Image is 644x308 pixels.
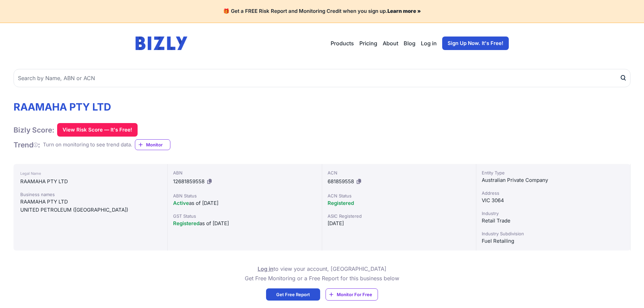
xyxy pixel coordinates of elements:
div: Business names [20,191,161,198]
div: Industry [482,210,625,217]
a: Learn more » [387,8,421,14]
div: GST Status [173,213,316,219]
span: Registered [328,200,354,206]
a: Get Free Report [266,288,320,301]
p: to view your account, [GEOGRAPHIC_DATA] Get Free Monitoring or a Free Report for this business below [245,264,399,283]
div: ABN Status [173,192,316,199]
a: Log in [258,265,273,272]
span: Monitor [146,141,170,148]
div: [DATE] [328,219,471,228]
button: Products [331,39,354,47]
span: 681859558 [328,178,354,185]
a: Monitor For Free [326,288,378,301]
button: View Risk Score — It's Free! [57,123,138,137]
div: as of [DATE] [173,199,316,207]
a: Log in [421,39,437,47]
span: Active [173,200,189,206]
a: Pricing [359,39,377,47]
h1: RAAMAHA PTY LTD [14,101,170,113]
div: Entity Type [482,169,625,176]
a: Sign Up Now. It's Free! [442,37,509,50]
span: Registered [173,220,199,227]
h1: Trend : [14,140,40,149]
div: Legal Name [20,169,161,177]
div: Address [482,190,625,196]
div: UNITED PETROLEUM ([GEOGRAPHIC_DATA]) [20,206,161,214]
a: Blog [404,39,415,47]
div: Turn on monitoring to see trend data. [43,141,132,149]
div: Australian Private Company [482,176,625,184]
div: RAAMAHA PTY LTD [20,198,161,206]
div: RAAMAHA PTY LTD [20,177,161,186]
div: Fuel Retailing [482,237,625,245]
input: Search by Name, ABN or ACN [14,69,630,87]
div: Industry Subdivision [482,230,625,237]
h4: 🎁 Get a FREE Risk Report and Monitoring Credit when you sign up. [8,8,636,15]
span: Get Free Report [276,291,310,298]
div: Retail Trade [482,217,625,225]
span: 12681859558 [173,178,205,185]
div: ASIC Registered [328,213,471,219]
div: ACN [328,169,471,176]
div: ACN Status [328,192,471,199]
div: VIC 3064 [482,196,625,205]
span: Monitor For Free [337,291,372,298]
a: Monitor [135,139,170,150]
div: ABN [173,169,316,176]
div: as of [DATE] [173,219,316,228]
a: About [383,39,398,47]
h1: Bizly Score: [14,125,54,135]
